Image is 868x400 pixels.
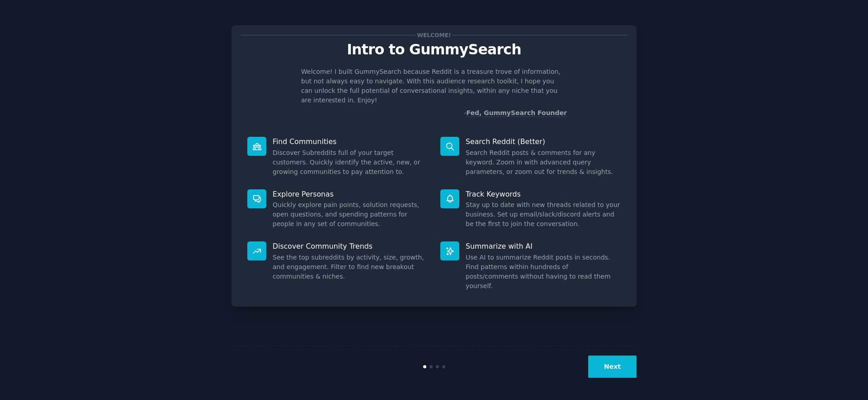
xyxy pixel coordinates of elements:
button: Next [588,356,637,378]
dd: See the top subreddits by activity, size, growth, and engagement. Filter to find new breakout com... [273,253,428,281]
p: Track Keywords [466,189,621,199]
dd: Discover Subreddits full of your target customers. Quickly identify the active, new, or growing c... [273,148,428,177]
p: Intro to GummySearch [241,42,627,58]
p: Search Reddit (Better) [466,137,621,146]
dd: Use AI to summarize Reddit posts in seconds. Find patterns within hundreds of posts/comments with... [466,253,621,291]
a: Fed, GummySearch Founder [466,109,567,117]
dd: Quickly explore pain points, solution requests, open questions, and spending patterns for people ... [273,200,428,229]
dd: Stay up to date with new threads related to your business. Set up email/slack/discord alerts and ... [466,200,621,229]
span: Welcome! [415,30,453,40]
p: Explore Personas [273,189,428,199]
p: Summarize with AI [466,241,621,251]
div: - [464,108,567,118]
dd: Search Reddit posts & comments for any keyword. Zoom in with advanced query parameters, or zoom o... [466,148,621,177]
p: Discover Community Trends [273,241,428,251]
p: Find Communities [273,137,428,146]
p: Welcome! I built GummySearch because Reddit is a treasure trove of information, but not always ea... [301,67,567,105]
